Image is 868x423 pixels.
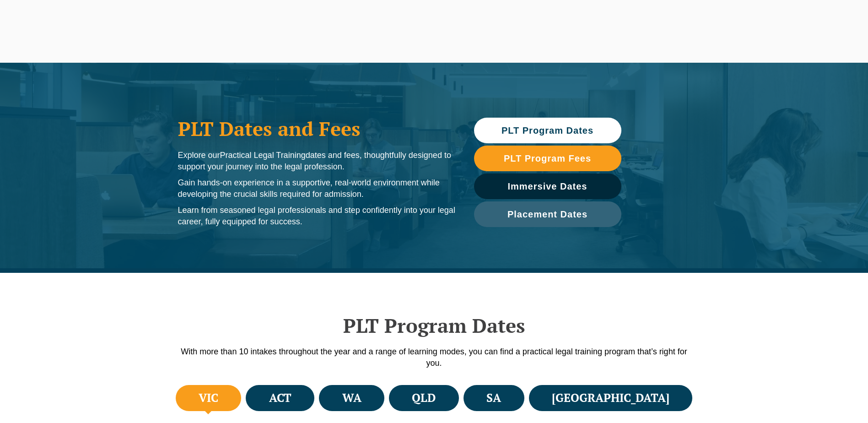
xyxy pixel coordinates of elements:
h4: ACT [269,390,291,406]
span: PLT Program Fees [504,154,591,163]
h4: VIC [199,390,218,406]
p: Gain hands-on experience in a supportive, real-world environment while developing the crucial ski... [178,177,456,200]
h4: SA [486,390,501,406]
p: Explore our dates and fees, thoughtfully designed to support your journey into the legal profession. [178,150,456,173]
h4: [GEOGRAPHIC_DATA] [552,390,669,406]
h4: QLD [412,390,436,406]
a: Immersive Dates [474,174,621,199]
a: PLT Program Dates [474,118,621,143]
span: Placement Dates [507,210,588,219]
span: PLT Program Dates [501,126,593,135]
span: Immersive Dates [508,182,588,191]
p: Learn from seasoned legal professionals and step confidently into your legal career, fully equipp... [178,205,456,228]
a: Placement Dates [474,201,621,227]
h4: WA [342,390,361,406]
h1: PLT Dates and Fees [178,117,456,140]
h2: PLT Program Dates [173,314,695,337]
span: Practical Legal Training [220,151,306,160]
p: With more than 10 intakes throughout the year and a range of learning modes, you can find a pract... [173,346,695,369]
a: PLT Program Fees [474,146,621,171]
